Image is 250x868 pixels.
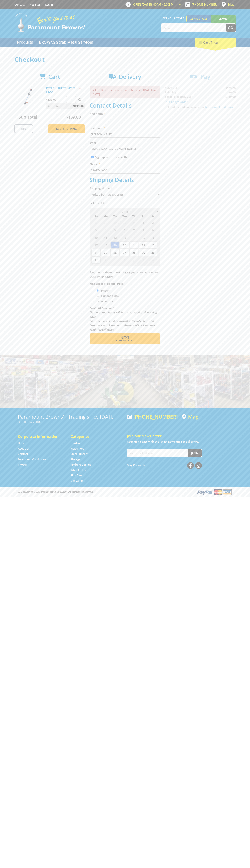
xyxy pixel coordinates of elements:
[91,249,101,256] span: 24
[110,214,120,219] span: Tu
[90,102,160,109] h2: Contact Details
[182,414,199,420] a: View a map of Gepps Cross location
[120,219,129,226] span: 30
[97,295,99,297] input: Please select who will pick up the order.
[90,162,160,166] label: Phone
[18,457,46,461] a: Go to the Terms and Conditions page
[110,241,120,249] span: 19
[90,176,160,183] h2: Shipping Details
[195,38,236,47] div: Cart
[129,226,138,234] span: 7
[129,241,138,249] span: 21
[120,335,129,340] span: Next
[90,131,160,138] input: Please enter your last name.
[97,340,153,342] span: Confirm order
[90,271,158,278] em: Paramount Browns will contact you when your order is ready for pickup
[148,214,157,219] span: Sa
[139,249,148,256] span: 29
[91,234,101,241] span: 10
[90,281,160,286] label: Who will pick up the order?
[14,124,33,133] a: Print
[139,241,148,249] span: 22
[129,256,138,264] span: 4
[100,288,111,294] label: Myself
[91,226,101,234] span: 3
[14,3,25,6] a: Go to the Contact page
[101,214,110,219] span: Mo
[129,214,138,219] span: Th
[18,420,123,424] p: [STREET_ADDRESS]
[90,86,160,98] p: Pickup Date needs to be on or between [DATE] and [DATE]
[148,256,157,264] span: 6
[120,214,129,219] span: We
[110,256,120,264] span: 2
[129,219,138,226] span: 31
[14,38,36,47] a: Go to the Products page
[90,333,160,344] button: Next Confirm order
[18,86,39,107] img: PETROL LINE TRIMMER 33CC
[139,226,148,234] span: 8
[120,226,129,234] span: 6
[14,56,236,63] h1: Checkout
[127,461,202,469] div: Stay Connected
[18,434,63,439] h5: Corporate Information
[186,15,211,22] a: Gepps Cross
[151,3,174,6] span: 8:00am - 5:00pm
[18,447,30,450] a: Go to the About Us page
[71,452,88,456] a: Go to the Steel Supplies page
[129,249,138,256] span: 28
[90,146,160,152] input: Please enter your email address.
[18,441,26,445] a: Go to the Home page
[71,463,91,467] a: Go to the Timber Supplies page
[161,24,226,32] input: Search
[48,73,60,80] span: Cart
[197,489,232,495] img: PayPal, Mastercard, Visa accepted
[148,241,157,249] span: 23
[148,226,157,234] span: 9
[101,226,110,234] span: 4
[120,234,129,241] span: 13
[90,306,157,331] em: Photo ID Required. Non-preorder items will be available after 5 working days Pre-order items will...
[120,241,129,249] span: 20
[110,226,120,234] span: 5
[18,452,28,456] a: Go to the Contact page
[66,114,81,120] span: $139.00
[18,463,27,467] a: Go to the Privacy page
[100,298,114,304] label: A Courier
[110,219,120,226] span: 29
[48,124,85,133] a: Keep Shopping
[71,434,116,439] h5: Categories
[91,214,101,219] span: Su
[127,439,232,444] p: Keep up to date with the latest news and special offers.
[71,479,83,483] a: Go to the Gift Cards page
[71,468,87,472] a: Go to the Wheelie Bins page
[90,191,160,198] select: Please select a shipping method.
[119,73,141,80] span: Delivery
[79,86,81,90] a: Remove from cart
[210,40,221,44] span: (1 item)
[71,441,83,445] a: Go to the Hardware page
[127,449,188,457] input: Your email address
[127,433,232,438] h5: Join our Newsletter
[127,414,178,420] div: [PHONE_NUMBER]
[101,219,110,226] span: 28
[188,449,202,457] button: Join
[148,249,157,256] span: 30
[211,15,236,29] a: Mount [PERSON_NAME]
[226,24,236,32] button: Go
[18,414,123,420] h3: Paramount Browns' - Trading since [DATE]
[19,114,37,120] span: Sub Total
[90,140,160,145] label: Email
[129,234,138,241] span: 14
[90,186,160,190] label: Shipping Method
[46,97,65,102] p: $139.00
[95,155,129,159] label: Sign up for the newsletter
[139,219,148,226] span: 1
[100,293,120,299] label: Someone Else
[14,489,236,495] div: ® Copyright 2025 Paramount Browns'. All Rights Reserved.
[45,3,53,6] a: Log in
[91,241,101,249] span: 17
[97,289,99,292] input: Please select who will pick up the order.
[161,15,186,21] span: Set your store
[101,249,110,256] span: 25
